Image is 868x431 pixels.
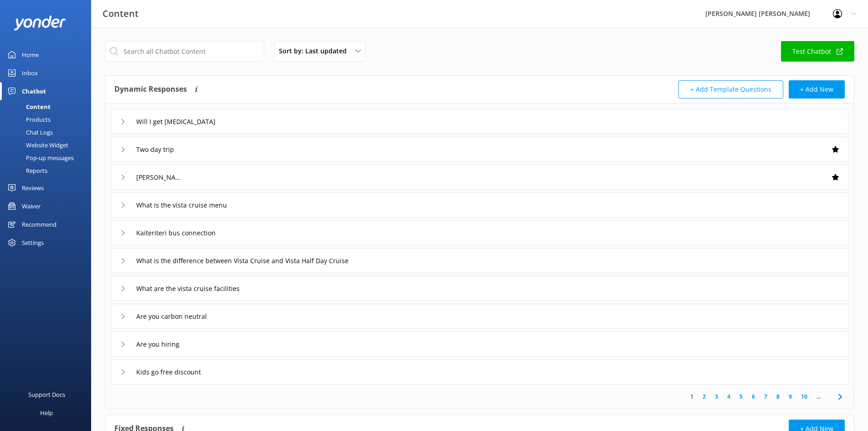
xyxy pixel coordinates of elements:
[747,392,760,401] a: 6
[5,113,51,126] div: Products
[5,139,91,151] a: Website Widget
[735,392,747,401] a: 5
[781,41,854,62] a: Test Chatbot
[760,392,772,401] a: 7
[710,392,723,401] a: 3
[105,41,264,62] input: Search all Chatbot Content
[22,197,41,215] div: Waiver
[22,46,39,64] div: Home
[723,392,735,401] a: 4
[114,80,187,99] h4: Dynamic Responses
[796,392,812,401] a: 10
[279,46,352,56] span: Sort by: Last updated
[5,151,74,164] div: Pop-up messages
[5,164,47,177] div: Reports
[5,164,91,177] a: Reports
[772,392,784,401] a: 8
[789,80,845,99] button: + Add New
[5,100,91,113] a: Content
[22,82,46,100] div: Chatbot
[14,16,66,31] img: yonder-white-logo.png
[812,392,825,401] span: ...
[5,126,53,139] div: Chat Logs
[678,80,783,99] button: + Add Template Questions
[784,392,796,401] a: 9
[686,392,698,401] a: 1
[5,139,68,151] div: Website Widget
[103,6,139,21] h3: Content
[22,234,44,252] div: Settings
[5,151,91,164] a: Pop-up messages
[22,179,44,197] div: Reviews
[28,385,65,404] div: Support Docs
[5,100,51,113] div: Content
[22,215,56,234] div: Recommend
[5,113,91,126] a: Products
[698,392,710,401] a: 2
[40,404,53,422] div: Help
[22,64,38,82] div: Inbox
[5,126,91,139] a: Chat Logs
